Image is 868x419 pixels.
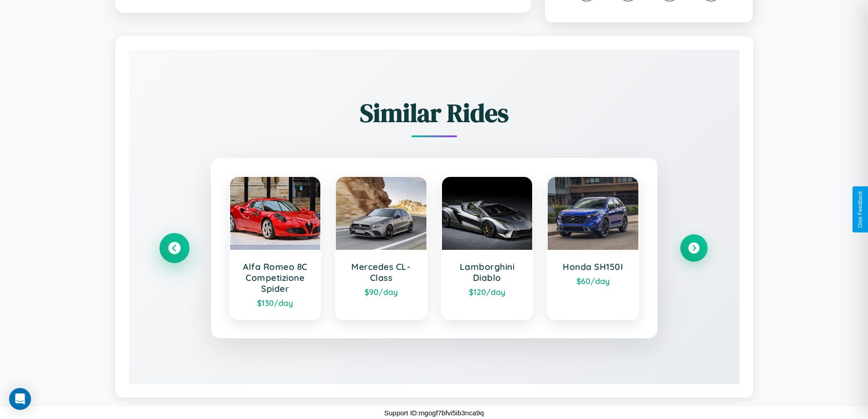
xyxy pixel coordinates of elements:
[239,298,312,308] div: $ 130 /day
[451,287,524,297] div: $ 120 /day
[229,176,322,320] a: Alfa Romeo 8C Competizione Spider$130/day
[557,276,629,286] div: $ 60 /day
[451,261,524,283] h3: Lamborghini Diablo
[547,176,639,320] a: Honda SH150I$60/day
[335,176,427,320] a: Mercedes CL-Class$90/day
[345,261,417,283] h3: Mercedes CL-Class
[9,388,31,410] div: Open Intercom Messenger
[857,191,863,228] div: Give Feedback
[384,407,483,419] p: Support ID: mgogf7bfvi5ib3nca9q
[441,176,534,320] a: Lamborghini Diablo$120/day
[557,261,629,272] h3: Honda SH150I
[239,261,312,294] h3: Alfa Romeo 8C Competizione Spider
[345,287,417,297] div: $ 90 /day
[161,95,708,130] h2: Similar Rides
